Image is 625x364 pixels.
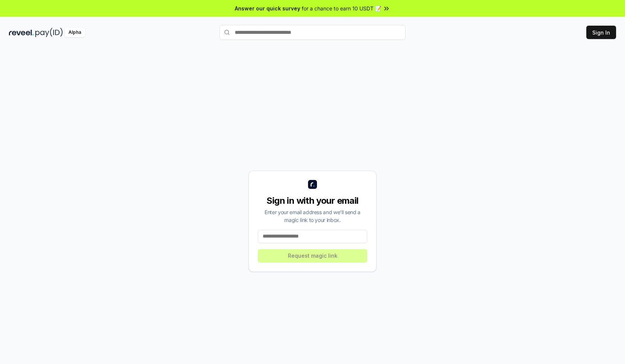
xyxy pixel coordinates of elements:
[235,4,300,12] span: Answer our quick survey
[258,208,367,224] div: Enter your email address and we’ll send a magic link to your inbox.
[64,28,85,37] div: Alpha
[308,180,317,189] img: logo_small
[258,195,367,207] div: Sign in with your email
[9,28,34,37] img: reveel_dark
[302,4,381,12] span: for a chance to earn 10 USDT 📝
[35,28,63,37] img: pay_id
[586,26,616,39] button: Sign In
